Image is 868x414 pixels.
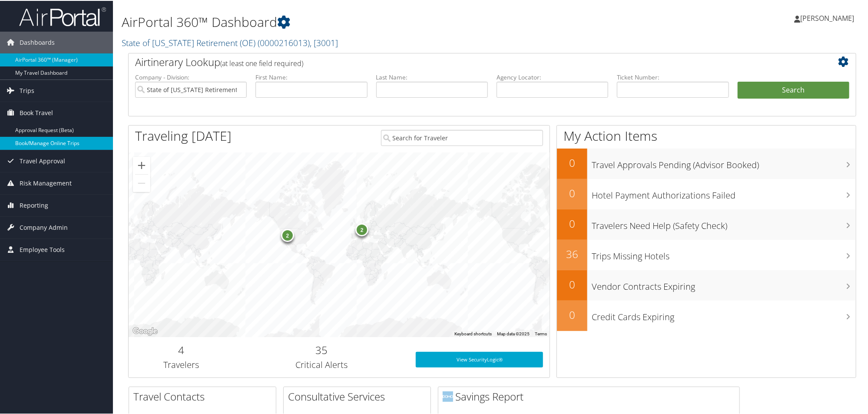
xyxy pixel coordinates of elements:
span: Employee Tools [20,238,65,260]
a: 0Hotel Payment Authorizations Failed [557,178,856,209]
span: Book Travel [20,101,53,123]
a: View SecurityLogic® [416,351,543,367]
button: Zoom in [133,156,150,173]
span: [PERSON_NAME] [800,13,854,22]
span: Dashboards [20,31,55,53]
button: Zoom out [133,174,150,191]
h3: Vendor Contracts Expiring [592,275,856,292]
button: Search [738,81,849,98]
h2: 4 [135,342,227,357]
span: Reporting [20,194,48,215]
span: Risk Management [20,172,72,193]
a: Terms (opens in new tab) [535,331,547,335]
a: 0Vendor Contracts Expiring [557,269,856,300]
span: Trips [20,79,34,101]
a: Open this area in Google Maps (opens a new window) [131,325,159,336]
h1: AirPortal 360™ Dashboard [122,12,616,30]
h2: Travel Contacts [133,388,276,403]
span: , [ 3001 ] [310,36,338,48]
h2: 0 [557,276,587,291]
h3: Travelers [135,358,227,370]
h1: My Action Items [557,126,856,144]
a: 0Travel Approvals Pending (Advisor Booked) [557,148,856,178]
h2: 0 [557,307,587,321]
h3: Travelers Need Help (Safety Check) [592,215,856,231]
a: 36Trips Missing Hotels [557,239,856,269]
span: ( 0000216013 ) [258,36,310,48]
label: Agency Locator: [497,72,608,81]
a: 0Travelers Need Help (Safety Check) [557,209,856,239]
h3: Credit Cards Expiring [592,306,856,322]
span: Company Admin [20,216,68,238]
h1: Traveling [DATE] [135,126,232,144]
div: 2 [355,222,368,235]
div: 2 [281,228,294,241]
img: domo-logo.png [443,391,453,401]
h3: Critical Alerts [240,358,403,370]
h3: Travel Approvals Pending (Advisor Booked) [592,154,856,170]
label: Ticket Number: [617,72,729,81]
h2: 0 [557,185,587,200]
h2: 35 [240,342,403,357]
label: First Name: [255,72,367,81]
img: Google [131,325,159,336]
button: Keyboard shortcuts [454,330,492,336]
label: Company - Division: [135,72,247,81]
label: Last Name: [376,72,488,81]
h3: Hotel Payment Authorizations Failed [592,184,856,201]
a: State of [US_STATE] Retirement (OE) [122,36,338,48]
h3: Trips Missing Hotels [592,245,856,262]
h2: Savings Report [443,388,739,403]
input: Search for Traveler [381,129,543,145]
a: 0Credit Cards Expiring [557,300,856,330]
h2: 36 [557,246,587,261]
a: [PERSON_NAME] [794,4,863,30]
span: Map data ©2025 [497,331,530,335]
span: (at least one field required) [220,58,303,67]
h2: 0 [557,215,587,230]
span: Travel Approval [20,149,65,171]
h2: Consultative Services [288,388,431,403]
h2: Airtinerary Lookup [135,54,789,69]
h2: 0 [557,155,587,169]
img: airportal-logo.png [19,6,106,26]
